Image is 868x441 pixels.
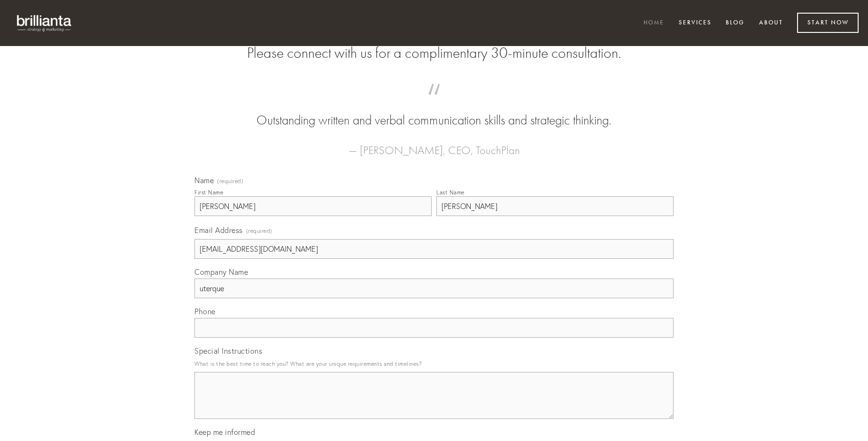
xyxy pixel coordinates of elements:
[194,176,214,185] span: Name
[194,225,243,235] span: Email Address
[194,357,674,370] p: What is the best time to reach you? What are your unique requirements and timelines?
[673,15,718,31] a: Services
[637,15,670,31] a: Home
[246,224,272,237] span: (required)
[194,267,248,277] span: Company Name
[436,189,465,196] div: Last Name
[209,130,659,160] figcaption: — [PERSON_NAME], CEO, TouchPlan
[194,307,216,316] span: Phone
[209,93,659,111] span: “
[9,9,80,37] img: brillianta - research, strategy, marketing
[194,189,223,196] div: First Name
[797,13,859,33] a: Start Now
[209,93,659,130] blockquote: Outstanding written and verbal communication skills and strategic thinking.
[720,15,751,31] a: Blog
[753,15,789,31] a: About
[217,178,243,184] span: (required)
[194,346,262,356] span: Special Instructions
[194,427,255,437] span: Keep me informed
[194,44,674,62] h2: Please connect with us for a complimentary 30-minute consultation.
